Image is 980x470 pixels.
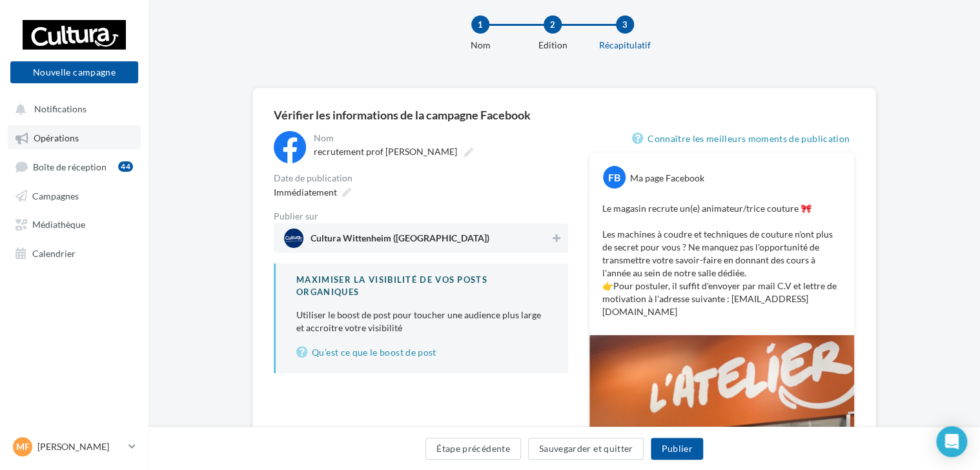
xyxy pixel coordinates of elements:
div: FB [603,166,626,189]
span: Cultura Wittenheim ([GEOGRAPHIC_DATA]) [311,234,489,248]
a: Connaître les meilleurs moments de publication [632,131,855,147]
div: 3 [616,15,634,34]
div: Publier sur [274,212,568,221]
span: Calendrier [32,247,76,258]
div: 1 [471,15,489,34]
div: Date de publication [274,174,568,183]
div: Nom [314,134,566,143]
div: Maximiser la visibilité de vos posts organiques [296,274,547,298]
div: Ma page Facebook [630,172,704,185]
a: Campagnes [8,183,141,207]
div: Edition [511,39,594,52]
a: MF [PERSON_NAME] [10,434,138,459]
span: Notifications [34,103,87,114]
div: 2 [544,15,562,34]
span: Opérations [34,132,79,143]
a: Qu’est ce que le boost de post [296,345,547,360]
a: Boîte de réception44 [8,154,141,178]
div: Nom [439,39,522,52]
span: MF [16,440,30,453]
span: Boîte de réception [33,161,107,172]
button: Sauvegarder et quitter [528,438,644,460]
p: Le magasin recrute un(e) animateur/trice couture 🎀 Les machines à coudre et techniques de couture... [602,202,841,318]
p: [PERSON_NAME] [37,440,123,453]
a: Médiathèque [8,212,141,235]
span: Campagnes [32,190,79,201]
a: Opérations [8,125,141,148]
span: Immédiatement [274,187,337,198]
p: Utiliser le boost de post pour toucher une audience plus large et accroitre votre visibilité [296,309,547,334]
span: recrutement prof [PERSON_NAME] [314,146,457,157]
div: Open Intercom Messenger [936,426,967,457]
div: Récapitulatif [584,39,666,52]
a: Calendrier [8,241,141,264]
div: 44 [118,161,133,172]
span: Médiathèque [32,219,85,230]
div: Vérifier les informations de la campagne Facebook [274,109,855,121]
button: Étape précédente [425,438,521,460]
button: Notifications [8,97,136,120]
button: Nouvelle campagne [10,61,138,83]
button: Publier [651,438,702,460]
